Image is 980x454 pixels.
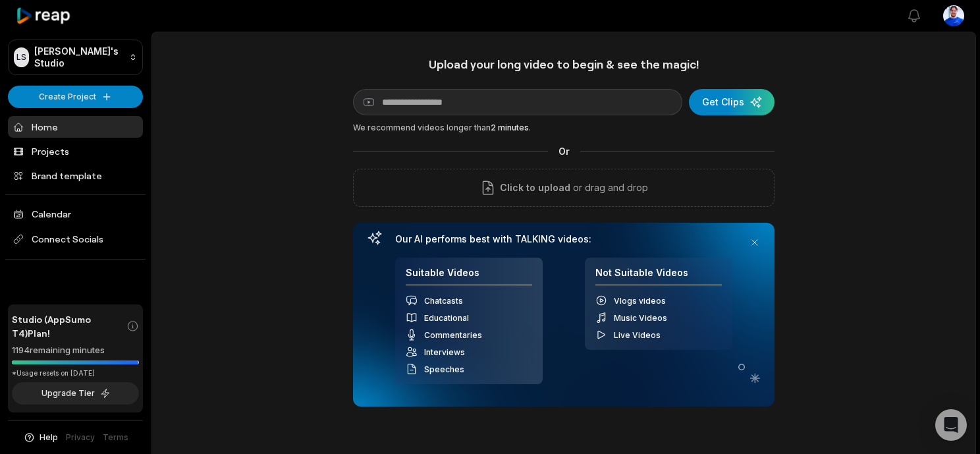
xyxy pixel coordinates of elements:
span: Speeches [424,364,464,374]
h4: Not Suitable Videos [595,267,722,286]
span: Studio (AppSumo T4) Plan! [12,312,126,340]
h3: Our AI performs best with TALKING videos: [395,233,732,245]
span: Help [40,432,58,443]
span: Vlogs videos [614,296,666,306]
div: We recommend videos longer than . [353,122,775,134]
a: Privacy [66,432,95,443]
div: LS [14,47,29,67]
a: Home [8,116,143,138]
span: Commentaries [424,330,482,340]
span: Click to upload [500,180,570,196]
span: Connect Socials [8,227,143,251]
span: Music Videos [614,313,667,323]
h1: Upload your long video to begin & see the magic! [353,57,775,72]
span: Interviews [424,347,465,357]
button: Help [23,432,58,443]
a: Terms [103,432,128,443]
div: *Usage resets on [DATE] [12,368,139,378]
span: 2 minutes [491,123,529,132]
p: or drag and drop [570,180,648,196]
span: Educational [424,313,469,323]
div: 1194 remaining minutes [12,344,139,357]
button: Upgrade Tier [12,382,139,405]
button: Create Project [8,86,143,108]
span: Or [548,144,580,158]
p: [PERSON_NAME]'s Studio [34,45,124,69]
a: Calendar [8,203,143,225]
a: Brand template [8,165,143,186]
button: Get Clips [689,89,775,115]
span: Live Videos [614,330,661,340]
div: Open Intercom Messenger [935,409,967,441]
span: Chatcasts [424,296,463,306]
h4: Suitable Videos [406,267,532,286]
a: Projects [8,140,143,162]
